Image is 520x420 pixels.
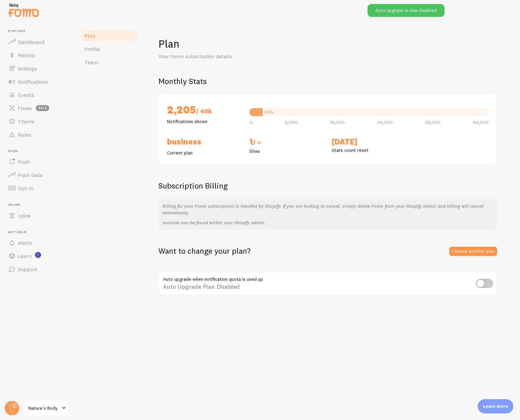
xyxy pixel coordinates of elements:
[84,32,95,39] span: Plan
[264,110,274,114] div: 5.5%
[167,137,241,147] h2: Business
[158,37,504,51] h1: Plan
[167,103,241,118] h2: 2,205
[4,182,72,195] a: Opt-In
[18,52,35,59] span: Metrics
[158,53,317,60] p: Your Fomo subscription details
[18,212,31,219] span: Inline
[167,149,241,156] p: Current plan
[167,118,241,125] p: Notifications shown
[158,246,251,256] h2: Want to change your plan?
[285,120,298,125] span: 8,000
[18,105,32,111] span: Flows
[18,92,34,98] span: Events
[4,88,72,102] a: Events
[18,172,43,178] span: Push Data
[18,78,48,85] span: Notifications
[35,252,41,258] svg: <p>Watch New Feature Tutorials!</p>
[80,56,138,69] a: Team
[332,137,406,147] h2: [DATE]
[249,120,252,125] span: 0
[28,404,60,412] span: Nature's Body
[4,168,72,182] a: Push Data
[8,230,72,234] span: Get Help
[4,35,72,49] a: Dashboard
[18,39,44,45] span: Dashboard
[18,266,37,273] span: Support
[158,76,504,86] h2: Monthly Stats
[7,2,40,19] img: fomo-relay-logo-orange.svg
[8,203,72,207] span: Inline
[4,75,72,88] a: Notifications
[330,120,345,125] span: 16,000
[478,399,513,413] div: Learn more
[18,158,30,165] span: Push
[425,120,440,125] span: 32,000
[18,131,31,138] span: Rules
[18,118,34,125] span: Theme
[4,128,72,141] a: Rules
[368,4,445,17] div: Auto upgrade is now disabled
[449,247,497,256] a: Choose another plan
[483,403,508,409] p: Learn more
[8,29,72,33] span: Pop-ups
[84,46,100,52] span: Profile
[18,253,31,259] span: Learn
[253,139,261,146] span: / ∞
[36,105,49,111] span: beta
[4,263,72,276] a: Support
[196,107,212,115] span: / 40k
[18,185,33,191] span: Opt-In
[24,400,68,416] a: Nature's Body
[18,239,32,246] span: Alerts
[249,148,324,154] p: Sites
[162,203,493,216] p: Billing for your Fomo subscription is handled by Shopify. If you are looking to cancel, simply de...
[4,249,72,263] a: Learn
[4,115,72,128] a: Theme
[18,65,37,72] span: Settings
[4,209,72,222] a: Inline
[158,272,497,296] div: Auto Upgrade Plan Disabled
[84,59,98,65] span: Team
[4,49,72,62] a: Metrics
[4,236,72,249] a: Alerts
[473,120,489,125] span: 40,000
[162,219,493,226] p: Invoices can be found within your Shopify admin.
[332,147,406,153] p: Stats count reset
[4,102,72,115] a: Flows beta
[4,62,72,75] a: Settings
[158,181,497,191] h2: Subscription Billing
[249,137,324,148] h2: 1
[377,120,393,125] span: 24,000
[8,149,72,153] span: Push
[80,29,138,42] a: Plan
[80,42,138,56] a: Profile
[4,155,72,168] a: Push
